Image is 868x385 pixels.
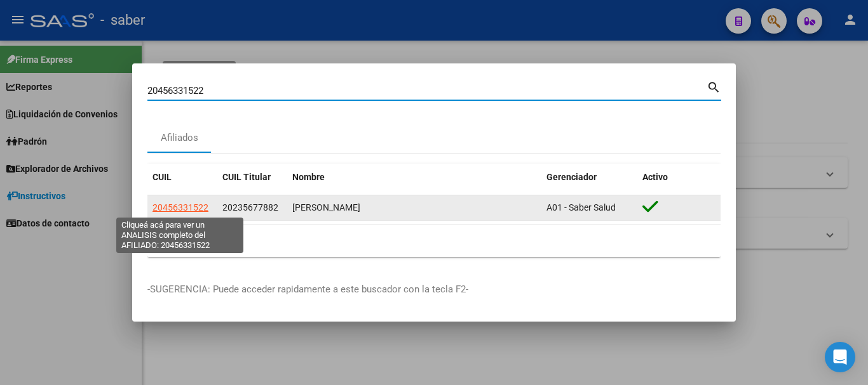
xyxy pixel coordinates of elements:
[287,164,541,191] datatable-header-cell: Nombre
[147,225,721,257] div: 1 total
[222,202,278,212] span: 20235677882
[642,172,668,182] span: Activo
[222,172,271,182] span: CUIL Titular
[147,164,217,191] datatable-header-cell: CUIL
[707,79,721,94] mat-icon: search
[637,164,721,191] datatable-header-cell: Activo
[546,172,597,182] span: Gerenciador
[153,172,172,182] span: CUIL
[546,202,616,212] span: A01 - Saber Salud
[292,172,325,182] span: Nombre
[161,131,198,145] div: Afiliados
[217,164,287,191] datatable-header-cell: CUIL Titular
[541,164,637,191] datatable-header-cell: Gerenciador
[825,342,855,372] div: Open Intercom Messenger
[147,282,721,297] p: -SUGERENCIA: Puede acceder rapidamente a este buscador con la tecla F2-
[292,200,536,215] div: [PERSON_NAME]
[153,202,208,212] span: 20456331522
